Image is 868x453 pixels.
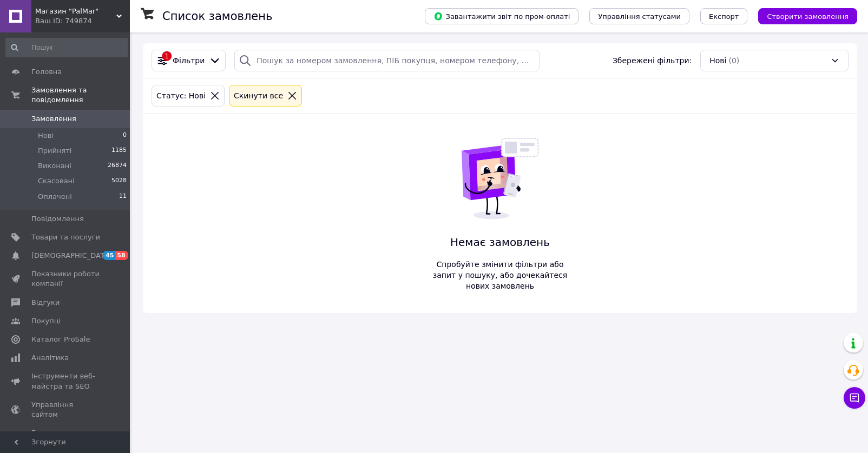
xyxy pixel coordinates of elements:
[589,8,689,24] button: Управління статусами
[108,161,127,171] span: 26874
[31,114,76,124] span: Замовлення
[38,192,72,202] span: Оплачені
[767,12,849,21] span: Створити замовлення
[173,55,205,66] span: Фільтри
[31,214,84,224] span: Повідомлення
[31,316,61,326] span: Покупці
[31,269,100,289] span: Показники роботи компанії
[111,146,127,156] span: 1185
[31,400,100,419] span: Управління сайтом
[844,387,865,409] button: Чат з покупцем
[31,85,130,105] span: Замовлення та повідомлення
[709,12,739,21] span: Експорт
[31,298,60,308] span: Відгуки
[613,55,692,66] span: Збережені фільтри:
[433,11,570,21] span: Завантажити звіт по пром-оплаті
[234,50,540,71] input: Пошук за номером замовлення, ПІБ покупця, номером телефону, Email, номером накладної
[111,176,127,186] span: 5028
[5,38,128,57] input: Пошук
[425,8,578,24] button: Завантажити звіт по пром-оплаті
[31,67,62,77] span: Головна
[38,131,54,141] span: Нові
[429,259,571,291] span: Спробуйте змінити фільтри або запит у пошуку, або дочекайтеся нових замовлень
[31,335,90,344] span: Каталог ProSale
[31,353,69,363] span: Аналітика
[119,192,127,202] span: 11
[123,131,127,141] span: 0
[709,55,726,66] span: Нові
[38,146,71,156] span: Прийняті
[154,90,208,102] div: Статус: Нові
[162,10,272,23] h1: Список замовлень
[232,90,285,102] div: Cкинути все
[758,8,857,24] button: Створити замовлення
[38,176,75,186] span: Скасовані
[31,428,100,448] span: Гаманець компанії
[31,232,100,242] span: Товари та послуги
[728,56,739,65] span: (0)
[700,8,748,24] button: Експорт
[115,251,128,260] span: 58
[31,371,100,391] span: Інструменти веб-майстра та SEO
[103,251,115,260] span: 45
[429,235,571,250] span: Немає замовлень
[38,161,71,171] span: Виконані
[35,6,116,16] span: Магазин "PalMar"
[31,251,111,261] span: [DEMOGRAPHIC_DATA]
[598,12,681,21] span: Управління статусами
[35,16,130,26] div: Ваш ID: 749874
[747,11,857,20] a: Створити замовлення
